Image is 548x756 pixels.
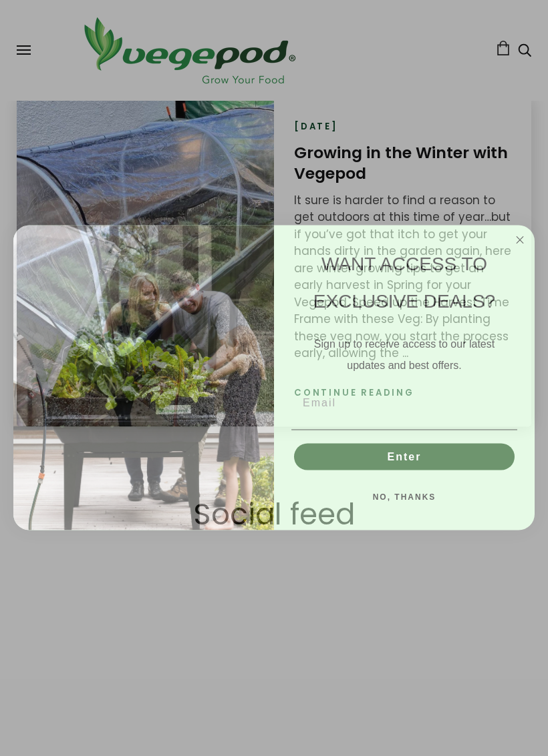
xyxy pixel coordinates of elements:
span: Sign up to receive access to our latest updates and best offers. [314,338,495,371]
button: Close dialog [512,232,528,248]
img: underline [291,430,517,430]
input: Email [291,390,517,416]
button: NO, THANKS [291,484,517,510]
span: WANT ACCESS TO EXCLUSIVE DEALS? [313,254,495,312]
button: Enter [294,444,515,470]
img: e9d03583-1bb1-490f-ad29-36751b3212ff.jpeg [13,226,274,530]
